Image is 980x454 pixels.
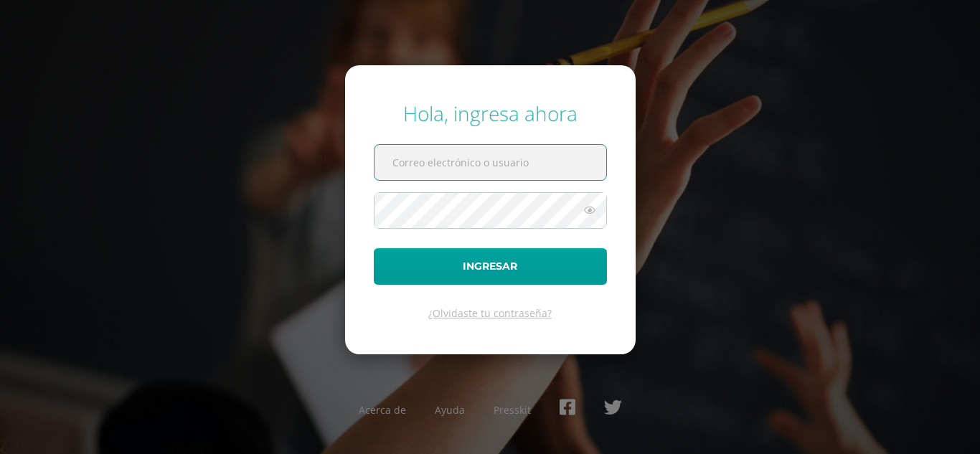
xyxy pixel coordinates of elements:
[435,403,465,417] a: Ayuda
[374,145,606,180] input: Correo electrónico o usuario
[494,403,531,417] a: Presskit
[374,248,607,285] button: Ingresar
[428,306,552,320] a: ¿Olvidaste tu contraseña?
[359,403,406,417] a: Acerca de
[374,100,607,127] div: Hola, ingresa ahora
